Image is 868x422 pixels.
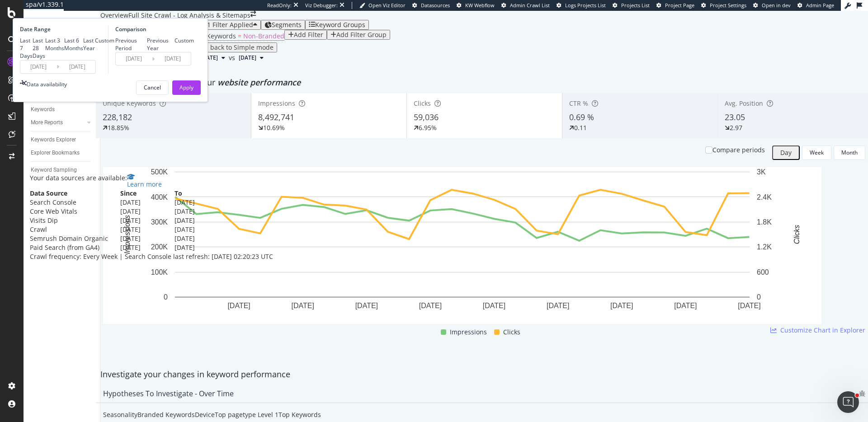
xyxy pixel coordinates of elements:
[103,410,137,419] div: Seasonality
[574,123,587,132] div: 0.11
[503,327,520,338] span: Clicks
[725,112,745,122] span: 23.05
[27,80,67,88] div: Data availability
[336,31,387,38] div: Add Filter Group
[116,52,152,65] input: Start Date
[103,167,821,324] div: A chart.
[757,218,772,226] text: 1.8K
[547,301,569,309] text: [DATE]
[419,123,437,132] div: 6.95%
[31,165,94,175] a: Keyword Sampling
[120,243,175,252] td: [DATE]
[806,2,834,9] span: Admin Page
[127,173,162,189] a: Learn more
[31,105,94,114] a: Keywords
[31,148,80,158] div: Explorer Bookmarks
[834,145,865,160] button: Month
[164,293,168,301] text: 0
[83,37,95,52] div: Last Year
[30,234,120,243] td: Semrush Domain Organic
[267,2,292,9] div: ReadOnly:
[501,2,550,9] a: Admin Crawl List
[610,301,633,309] text: [DATE]
[261,20,305,30] button: Segments
[115,25,194,33] div: Comparison
[175,198,229,207] td: [DATE]
[175,37,194,44] div: Custom
[793,225,801,244] text: Clicks
[272,20,302,29] span: Segments
[103,389,234,398] div: Hypotheses to Investigate - Over Time
[305,20,369,30] button: Keyword Groups
[103,99,156,108] span: Unique Keywords
[810,149,824,156] div: Week
[189,44,274,51] div: Switch back to Simple mode
[207,21,253,28] div: 1 Filter Applied
[64,37,83,52] div: Last 6 Months
[757,268,769,276] text: 600
[569,112,594,122] span: 0.69 %
[137,410,195,419] div: Branded Keywords
[175,234,229,243] td: [DATE]
[217,77,301,88] span: website performance
[243,32,284,40] span: Non-Branded
[621,2,650,9] span: Projects List
[31,118,63,127] div: More Reports
[33,37,45,60] div: Last 28 Days
[284,30,327,40] button: Add Filter
[136,80,169,95] button: Cancel
[762,2,791,9] span: Open in dev
[457,2,495,9] a: KW Webflow
[294,31,323,38] div: Add Filter
[730,123,742,132] div: 2.97
[665,2,694,9] span: Project Page
[30,198,120,207] td: Search Console
[31,118,85,127] a: More Reports
[197,52,229,63] button: [DATE]
[30,243,120,252] td: Paid Search (from GA4)
[859,390,865,397] div: bug
[151,168,168,176] text: 500K
[30,225,120,234] td: Crawl
[31,135,76,145] div: Keywords Explorer
[120,216,175,225] td: [DATE]
[59,61,95,73] input: End Date
[195,410,215,419] div: Device
[412,2,450,9] a: Datasources
[20,25,106,33] div: Date Range
[207,32,236,40] span: Keywords
[258,112,294,122] span: 8,492,741
[30,189,120,198] th: Data Source
[175,207,229,216] td: [DATE]
[780,326,865,335] span: Customize Chart in Explorer
[179,84,193,91] div: Apply
[147,37,175,52] div: Previous Year
[103,112,132,122] span: 228,182
[557,2,606,9] a: Logs Projects List
[45,37,64,52] div: Last 3 Months
[100,77,868,89] div: Detect big movements in your
[414,99,431,108] span: Clicks
[710,2,746,9] span: Project Settings
[674,301,697,309] text: [DATE]
[30,216,120,225] td: Visits Dip
[510,2,550,9] span: Admin Crawl List
[757,193,772,201] text: 2.4K
[155,52,191,65] input: End Date
[31,105,55,114] div: Keywords
[108,123,129,132] div: 18.85%
[197,20,261,30] button: 1 Filter Applied
[465,2,495,9] span: KW Webflow
[450,327,487,338] span: Impressions
[31,148,94,158] a: Explorer Bookmarks
[757,243,772,251] text: 1.2K
[115,37,147,52] div: Previous Period
[120,189,175,198] th: Since
[712,145,765,155] div: Compare periods
[263,123,285,132] div: 10.69%
[258,99,295,108] span: Impressions
[656,2,694,9] a: Project Page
